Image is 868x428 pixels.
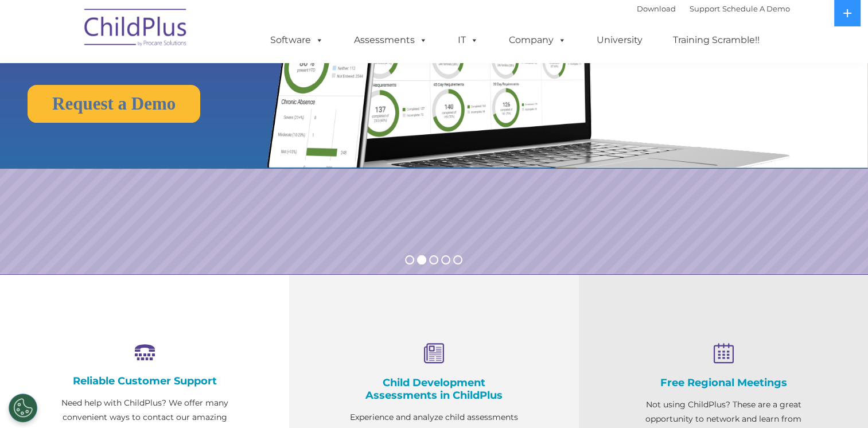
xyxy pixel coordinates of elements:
a: Support [690,4,720,13]
img: ChildPlus by Procare Solutions [79,1,193,58]
a: Request a Demo [28,85,200,123]
span: Phone number [159,123,208,131]
button: Cookies Settings [9,394,37,422]
h4: Reliable Customer Support [57,375,232,387]
h4: Free Regional Meetings [636,376,811,389]
a: Download [637,4,676,13]
font: | [637,4,790,13]
a: Software [259,29,335,52]
h4: Child Development Assessments in ChildPlus [347,376,521,402]
a: IT [446,29,490,52]
a: Assessments [342,29,439,52]
a: Company [497,29,578,52]
span: Last name [159,76,194,84]
a: University [585,29,654,52]
a: Training Scramble!! [661,29,771,52]
a: Schedule A Demo [722,4,790,13]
